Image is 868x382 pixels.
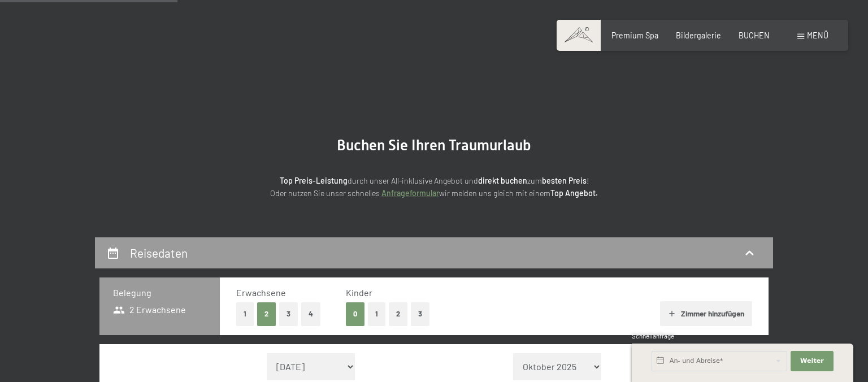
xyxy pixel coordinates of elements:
[550,188,598,198] strong: Top Angebot.
[791,351,834,371] button: Weiter
[411,302,429,325] button: 3
[807,31,828,40] span: Menü
[279,302,298,325] button: 3
[739,31,770,40] a: BUCHEN
[280,176,348,185] strong: Top Preis-Leistung
[542,176,587,185] strong: besten Preis
[611,31,658,40] a: Premium Spa
[113,303,186,316] span: 2 Erwachsene
[478,176,527,185] strong: direkt buchen
[346,302,364,325] button: 0
[301,302,320,325] button: 4
[381,188,439,198] a: Anfrageformular
[346,287,372,298] span: Kinder
[236,302,254,325] button: 1
[676,31,721,40] a: Bildergalerie
[130,246,188,260] h2: Reisedaten
[632,332,674,340] span: Schnellanfrage
[113,286,206,299] h3: Belegung
[236,287,286,298] span: Erwachsene
[660,301,752,326] button: Zimmer hinzufügen
[337,137,531,154] span: Buchen Sie Ihren Traumurlaub
[800,357,824,366] span: Weiter
[368,302,385,325] button: 1
[185,175,683,200] p: durch unser All-inklusive Angebot und zum ! Oder nutzen Sie unser schnelles wir melden uns gleich...
[257,302,276,325] button: 2
[389,302,407,325] button: 2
